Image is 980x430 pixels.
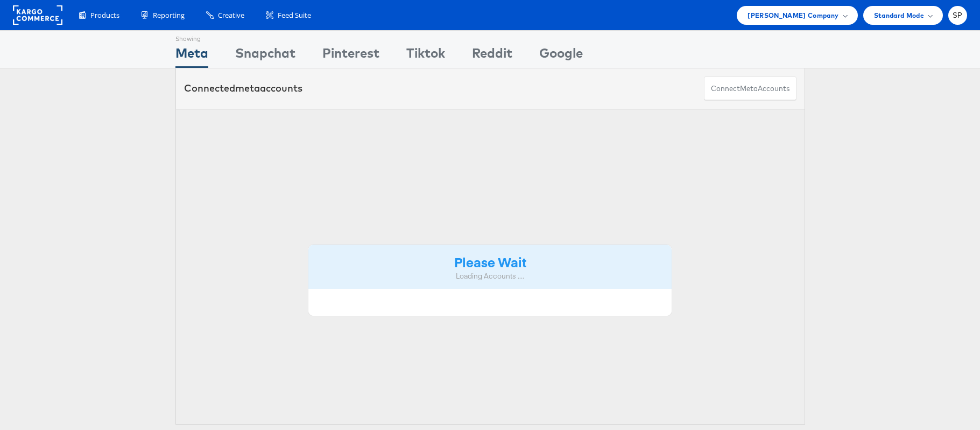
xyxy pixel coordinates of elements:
div: Meta [175,44,208,68]
span: meta [235,82,260,94]
div: Loading Accounts .... [316,271,664,281]
span: Products [90,10,119,20]
button: ConnectmetaAccounts [704,77,796,101]
div: Showing [175,31,208,44]
span: meta [740,84,758,94]
strong: Please Wait [454,253,526,271]
div: Pinterest [322,44,379,68]
span: SP [953,12,963,19]
div: Google [539,44,583,68]
div: Reddit [472,44,512,68]
div: Snapchat [235,44,295,68]
div: Connected accounts [184,81,302,95]
span: Reporting [153,10,185,20]
div: Tiktok [406,44,445,68]
span: Feed Suite [278,10,311,20]
span: Standard Mode [874,10,924,21]
span: [PERSON_NAME] Company [748,10,838,21]
span: Creative [218,10,244,20]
